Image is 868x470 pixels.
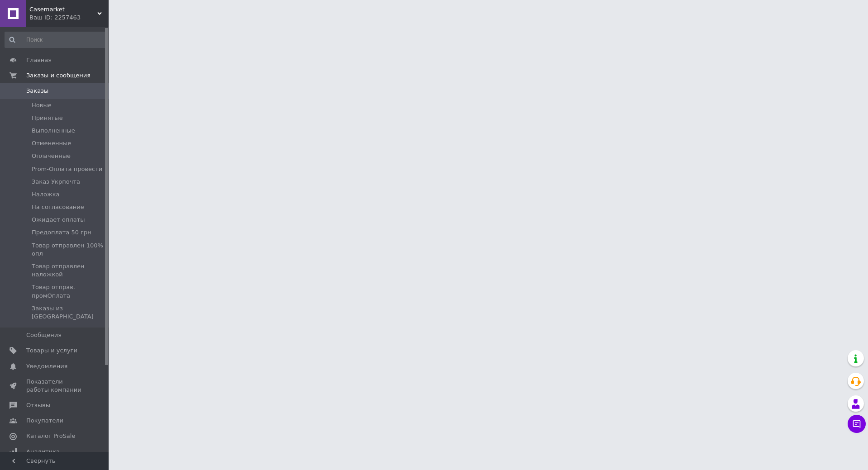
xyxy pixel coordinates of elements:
[32,216,85,224] span: Ожидает оплаты
[32,165,102,173] span: Prom-Оплата провести
[26,331,62,339] span: Сообщения
[29,14,109,22] div: Ваш ID: 2257463
[26,87,48,95] span: Заказы
[29,5,97,14] span: Casemarket
[32,228,91,237] span: Предоплата 50 грн
[26,56,52,64] span: Главная
[32,304,106,321] span: Заказы из [GEOGRAPHIC_DATA]
[32,262,106,279] span: Товар отправлен наложкой
[848,415,866,433] button: Чат с покупателем
[26,362,67,370] span: Уведомления
[32,283,106,299] span: Товар отправ. промОплата
[26,448,60,456] span: Аналитика
[32,203,84,211] span: На согласование
[32,101,52,109] span: Новые
[26,401,50,409] span: Отзывы
[26,347,77,355] span: Товары и услуги
[26,417,63,425] span: Покупатели
[32,242,106,258] span: Товар отправлен 100% опл
[32,114,63,122] span: Принятые
[32,127,75,135] span: Выполненные
[32,190,60,199] span: Наложка
[32,178,80,186] span: Заказ Укрпочта
[32,139,71,147] span: Отмененные
[26,378,84,394] span: Показатели работы компании
[26,71,91,80] span: Заказы и сообщения
[32,152,71,160] span: Оплаченные
[26,432,75,440] span: Каталог ProSale
[5,32,107,48] input: Поиск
